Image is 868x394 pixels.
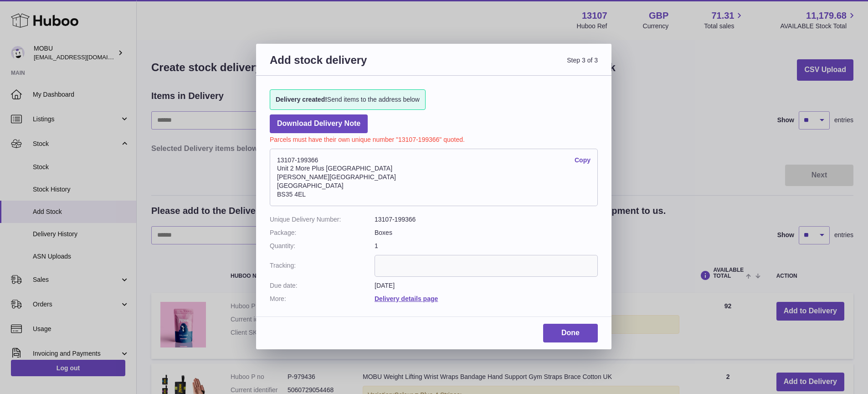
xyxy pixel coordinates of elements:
a: Done [543,324,598,342]
a: Download Delivery Note [270,114,368,133]
dd: Boxes [375,228,598,237]
dt: Quantity: [270,242,375,250]
dt: Due date: [270,281,375,290]
a: Delivery details page [375,295,438,302]
dd: 13107-199366 [375,215,598,224]
dt: Unique Delivery Number: [270,215,375,224]
dd: [DATE] [375,281,598,290]
strong: Delivery created! [276,96,327,103]
span: Step 3 of 3 [434,53,598,78]
dt: More: [270,295,375,303]
a: Copy [575,156,591,165]
p: Parcels must have their own unique number "13107-199366" quoted. [270,133,598,144]
span: Send items to the address below [276,95,420,104]
address: 13107-199366 Unit 2 More Plus [GEOGRAPHIC_DATA] [PERSON_NAME][GEOGRAPHIC_DATA] [GEOGRAPHIC_DATA] ... [270,149,598,206]
dd: 1 [375,242,598,250]
dt: Tracking: [270,255,375,277]
h3: Add stock delivery [270,53,434,78]
dt: Package: [270,228,375,237]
